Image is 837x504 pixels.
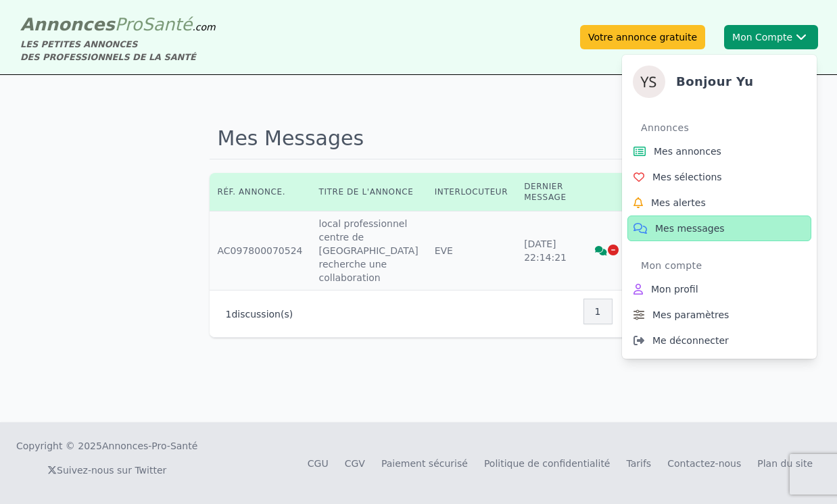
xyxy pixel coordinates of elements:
p: discussion(s) [226,307,293,321]
a: CGV [345,458,365,469]
nav: Pagination [584,299,612,324]
a: CGU [308,458,329,469]
th: Réf. annonce. [210,173,311,211]
img: yu [633,66,665,98]
a: Mon profil [627,276,811,302]
a: Mes paramètres [627,302,811,328]
span: Mes annonces [654,145,721,158]
th: Titre de l'annonce [311,173,427,211]
a: Annonces-Pro-Santé [102,439,197,453]
th: Interlocuteur [427,173,516,211]
a: Mes messages [627,216,811,241]
i: Voir la discussion [595,246,607,255]
span: Santé [142,14,192,34]
i: Supprimer la discussion [608,245,619,255]
td: EVE [427,211,516,291]
a: Suivez-nous sur Twitter [47,465,166,476]
span: .com [192,22,215,32]
span: Pro [115,14,143,34]
td: AC097800070524 [210,211,311,291]
a: Votre annonce gratuite [580,25,705,49]
span: Mes alertes [651,196,706,209]
a: Mes sélections [627,164,811,190]
a: Tarifs [626,458,651,469]
span: Mes sélections [652,170,722,184]
th: Dernier message [516,173,575,211]
a: Mes annonces [627,138,811,164]
div: Mon compte [641,255,811,276]
h1: Mes Messages [210,118,628,159]
span: Mon profil [651,282,698,296]
span: Annonces [20,14,115,34]
span: Me déconnecter [652,334,729,347]
span: Mes messages [655,222,725,235]
td: [DATE] 22:14:21 [516,211,575,291]
div: LES PETITES ANNONCES DES PROFESSIONNELS DE LA SANTÉ [20,38,216,64]
td: local professionnel centre de [GEOGRAPHIC_DATA] recherche une collaboration [311,211,427,291]
h4: Bonjour yu [676,72,753,91]
a: Plan du site [757,458,813,469]
div: Copyright © 2025 [16,439,197,453]
a: Mes alertes [627,190,811,216]
a: Paiement sécurisé [381,458,468,469]
span: 1 [226,309,232,320]
span: Mes paramètres [652,308,729,322]
div: Annonces [641,117,811,138]
span: 1 [595,305,601,318]
a: Contactez-nous [667,458,741,469]
a: AnnoncesProSanté.com [20,14,216,34]
a: Politique de confidentialité [484,458,611,469]
a: Me déconnecter [627,328,811,353]
button: Mon CompteyuBonjour yuAnnoncesMes annoncesMes sélectionsMes alertesMes messagesMon compteMon prof... [724,25,818,49]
